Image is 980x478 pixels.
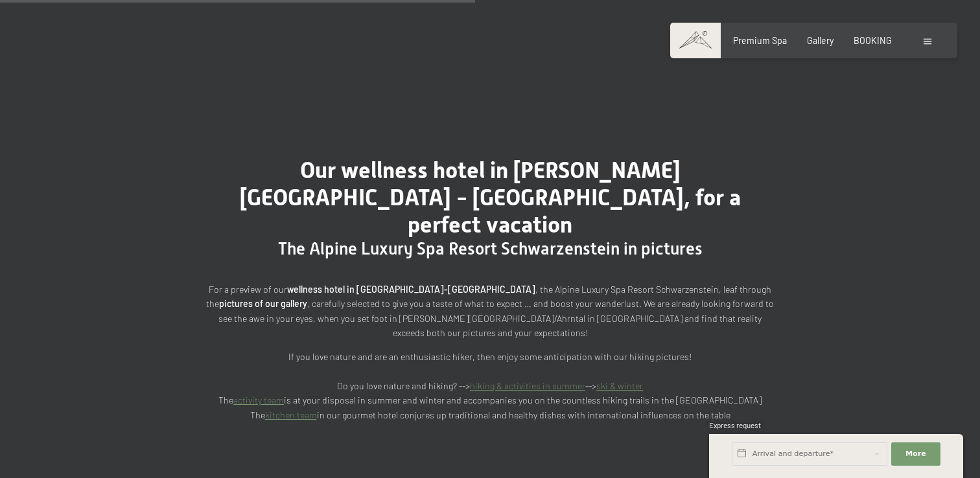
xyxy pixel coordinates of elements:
[596,380,643,391] a: ski & winter
[733,35,787,46] a: Premium Spa
[905,449,926,459] span: More
[205,350,775,423] p: If you love nature and are an enthusiastic hiker, then enjoy some anticipation with our hiking pi...
[233,394,284,405] a: activity team
[807,35,834,46] a: Gallery
[891,442,940,466] button: More
[470,380,585,391] a: hiking & activities in summer
[854,35,892,46] a: BOOKING
[278,239,703,258] span: The Alpine Luxury Spa Resort Schwarzenstein in pictures
[287,284,535,295] strong: wellness hotel in [GEOGRAPHIC_DATA]-[GEOGRAPHIC_DATA]
[265,409,317,420] a: kitchen team
[240,157,741,238] span: Our wellness hotel in [PERSON_NAME][GEOGRAPHIC_DATA] - [GEOGRAPHIC_DATA], for a perfect vacation
[205,282,775,341] p: For a preview of our , the Alpine Luxury Spa Resort Schwarzenstein, leaf through the , carefully ...
[709,421,761,429] span: Express request
[219,298,307,309] strong: pictures of our gallery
